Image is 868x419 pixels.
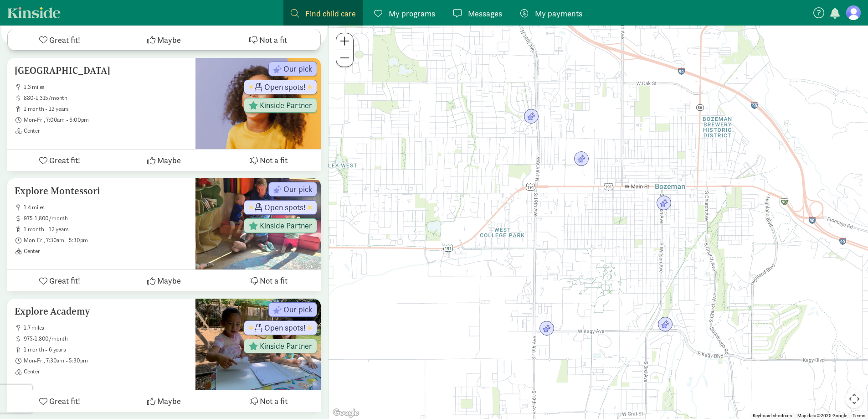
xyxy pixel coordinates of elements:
[7,270,112,291] button: Great fit!
[7,7,61,18] a: Kinside
[264,203,306,212] span: Open spots!
[797,413,847,418] span: Map data ©2025 Google
[260,222,312,230] span: Kinside Partner
[305,7,356,20] span: Find child care
[8,29,112,50] button: Great fit!
[216,270,321,291] button: Not a fit
[24,83,188,91] span: 1.3 miles
[535,317,558,340] div: Click to see details
[570,148,593,171] div: Click to see details
[24,248,188,255] span: Center
[652,192,675,215] div: Click to see details
[112,390,216,412] button: Maybe
[49,34,80,46] span: Great fit!
[157,274,181,287] span: Maybe
[112,270,216,291] button: Maybe
[260,395,288,407] span: Not a fit
[24,357,188,364] span: Mon-Fri, 7:30am - 5:30pm
[260,274,288,287] span: Not a fit
[112,150,216,171] button: Maybe
[24,215,188,222] span: 975-1,800/month
[260,101,312,109] span: Kinside Partner
[535,7,582,20] span: My payments
[24,105,188,113] span: 1 month - 12 years
[49,274,80,287] span: Great fit!
[283,305,312,314] span: Our pick
[331,407,361,419] a: Open this area in Google Maps (opens a new window)
[157,34,181,46] span: Maybe
[15,65,188,76] h5: [GEOGRAPHIC_DATA]
[24,127,188,134] span: Center
[7,390,112,412] button: Great fit!
[264,324,306,332] span: Open spots!
[24,237,188,244] span: Mon-Fri, 7:30am - 5:30pm
[157,395,181,407] span: Maybe
[853,413,865,418] a: Terms (opens in new tab)
[15,186,188,197] h5: Explore Montessori
[845,390,863,408] button: Map camera controls
[216,150,321,171] button: Not a fit
[7,150,112,171] button: Great fit!
[216,29,320,50] button: Not a fit
[468,7,502,20] span: Messages
[520,105,543,128] div: Click to see details
[157,154,181,166] span: Maybe
[24,204,188,211] span: 1.4 miles
[264,83,306,91] span: Open spots!
[331,407,361,419] img: Google
[24,346,188,353] span: 1 month - 6 years
[753,413,792,419] button: Keyboard shortcuts
[24,226,188,233] span: 1 month - 12 years
[24,324,188,331] span: 1.7 miles
[15,306,188,317] h5: Explore Academy
[654,313,677,336] div: Click to see details
[24,116,188,124] span: Mon-Fri, 7:00am - 6:00pm
[24,368,188,375] span: Center
[216,390,321,412] button: Not a fit
[112,29,216,50] button: Maybe
[24,94,188,102] span: 880-1,315/month
[260,154,288,166] span: Not a fit
[389,7,435,20] span: My programs
[49,395,80,407] span: Great fit!
[260,342,312,350] span: Kinside Partner
[24,335,188,342] span: 975-1,800/month
[283,185,312,193] span: Our pick
[49,154,80,166] span: Great fit!
[283,65,312,73] span: Our pick
[259,34,287,46] span: Not a fit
